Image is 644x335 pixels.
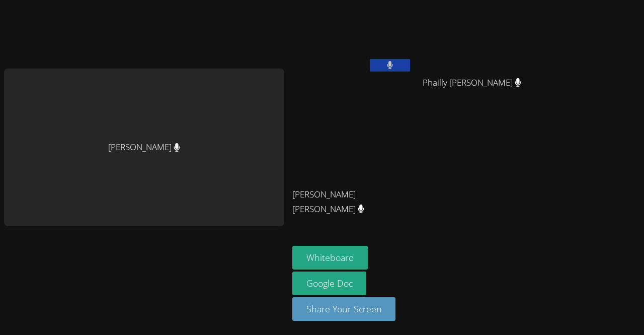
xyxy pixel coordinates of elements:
[292,297,396,321] button: Share Your Screen
[292,187,404,217] span: [PERSON_NAME] [PERSON_NAME]
[292,272,367,295] a: Google Doc
[423,76,521,90] span: Phailly [PERSON_NAME]
[4,69,284,226] div: [PERSON_NAME]
[292,246,368,270] button: Whiteboard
